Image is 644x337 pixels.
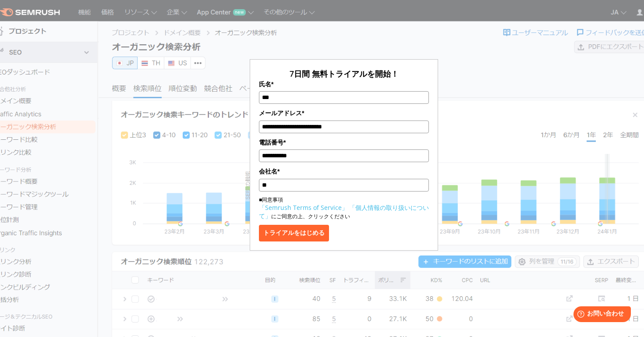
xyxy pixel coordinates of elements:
[259,203,348,212] a: 「Semrush Terms of Service」
[259,196,429,220] p: ■同意事項 にご同意の上、クリックください
[259,225,329,241] button: トライアルをはじめる
[259,138,429,147] label: 電話番号*
[290,68,399,79] span: 7日間 無料トライアルを開始！
[566,303,634,327] iframe: Help widget launcher
[259,108,429,118] label: メールアドレス*
[259,203,429,220] a: 「個人情報の取り扱いについて」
